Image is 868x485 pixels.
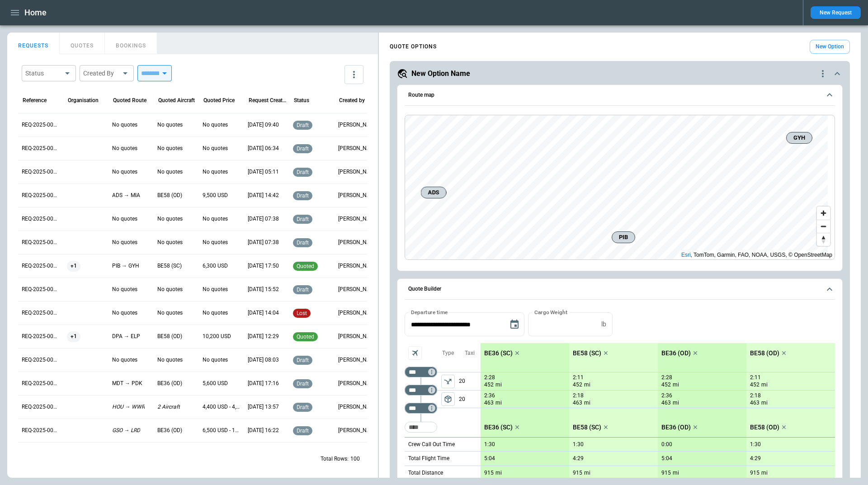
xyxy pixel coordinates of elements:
[484,455,495,462] p: 5:04
[465,349,475,357] p: Taxi
[750,441,761,448] p: 1:30
[441,392,455,406] span: Type of sector
[248,215,279,223] p: 08/26/2025 07:38
[248,427,279,434] p: 08/04/2025 16:22
[295,334,316,340] span: quoted
[22,145,60,152] p: REQ-2025-000263
[441,392,455,406] button: left aligned
[112,427,140,434] p: GSO → LRD
[203,97,235,104] div: Quoted Price
[338,309,376,317] p: Ben Gundermann
[810,40,850,54] button: New Option
[338,380,376,387] p: Allen Maki
[408,346,422,360] span: Aircraft selection
[295,169,311,175] span: draft
[408,455,449,462] p: Total Flight Time
[405,279,835,300] button: Quote Builder
[203,262,228,270] p: 6,300 USD
[249,97,287,104] div: Request Created At (UTC-05:00)
[495,381,502,389] p: mi
[673,381,679,389] p: mi
[22,356,60,364] p: REQ-2025-000254
[681,250,832,259] div: , TomTom, Garmin, FAO, NOAA, USGS, © OpenStreetMap
[441,375,455,388] button: left aligned
[248,239,279,246] p: 08/26/2025 07:38
[661,441,672,448] p: 0:00
[505,315,524,334] button: Choose date, selected date is Sep 2, 2025
[295,146,311,152] span: draft
[22,286,60,293] p: REQ-2025-000257
[112,215,137,223] p: No quotes
[203,427,241,434] p: 6,500 USD - 11,300 USD
[338,121,376,129] p: George O'Bryan
[157,239,183,246] p: No quotes
[616,233,631,242] span: PIB
[248,356,279,364] p: 08/22/2025 08:03
[295,216,311,222] span: draft
[681,252,691,258] a: Esri
[661,374,672,381] p: 2:28
[405,115,835,260] div: Route map
[248,168,279,176] p: 08/27/2025 05:11
[68,97,99,104] div: Organisation
[203,215,228,223] p: No quotes
[295,240,311,246] span: draft
[338,333,376,340] p: Ben Gundermann
[338,262,376,270] p: Allen Maki
[248,121,279,129] p: 08/29/2025 09:40
[248,145,279,152] p: 08/27/2025 06:34
[112,145,137,152] p: No quotes
[203,168,228,176] p: No quotes
[295,310,309,316] span: lost
[112,309,137,317] p: No quotes
[203,356,228,364] p: No quotes
[661,392,672,399] p: 2:36
[405,85,835,106] button: Route map
[203,403,241,411] p: 4,400 USD - 4,900 USD
[25,69,61,78] div: Status
[157,356,183,364] p: No quotes
[338,145,376,152] p: George O'Bryan
[112,239,137,246] p: No quotes
[344,65,363,84] button: more
[157,121,183,129] p: No quotes
[390,45,437,49] h4: QUOTE OPTIONS
[203,192,228,199] p: 9,500 USD
[750,374,761,381] p: 2:11
[112,380,142,387] p: MDT → PDK
[484,392,495,399] p: 2:36
[405,367,437,377] div: Too short
[248,192,279,199] p: 08/26/2025 14:42
[203,333,231,340] p: 10,200 USD
[584,399,590,407] p: mi
[573,381,582,389] p: 452
[157,145,183,152] p: No quotes
[573,455,584,462] p: 4:29
[661,349,691,357] p: BE36 (OD)
[573,349,601,357] p: BE58 (SC)
[750,470,759,476] p: 915
[157,168,183,176] p: No quotes
[408,441,455,448] p: Crew Call Out Time
[459,372,481,390] p: 20
[338,403,376,411] p: George O'Bryan
[158,97,195,104] div: Quoted Aircraft
[673,399,679,407] p: mi
[408,286,441,292] h6: Quote Builder
[411,69,470,79] h5: New Option Name
[495,469,502,477] p: mi
[294,97,309,104] div: Status
[408,469,443,477] p: Total Distance
[7,33,60,54] button: REQUESTS
[817,68,828,79] div: quote-option-actions
[248,309,279,317] p: 08/22/2025 14:04
[248,333,279,340] p: 08/22/2025 12:29
[105,33,157,54] button: BOOKINGS
[157,309,183,317] p: No quotes
[157,192,182,199] p: BE58 (OD)
[405,422,437,433] div: Too short
[661,470,671,476] p: 915
[321,455,349,463] p: Total Rows:
[24,7,47,18] h1: Home
[22,403,60,411] p: REQ-2025-000252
